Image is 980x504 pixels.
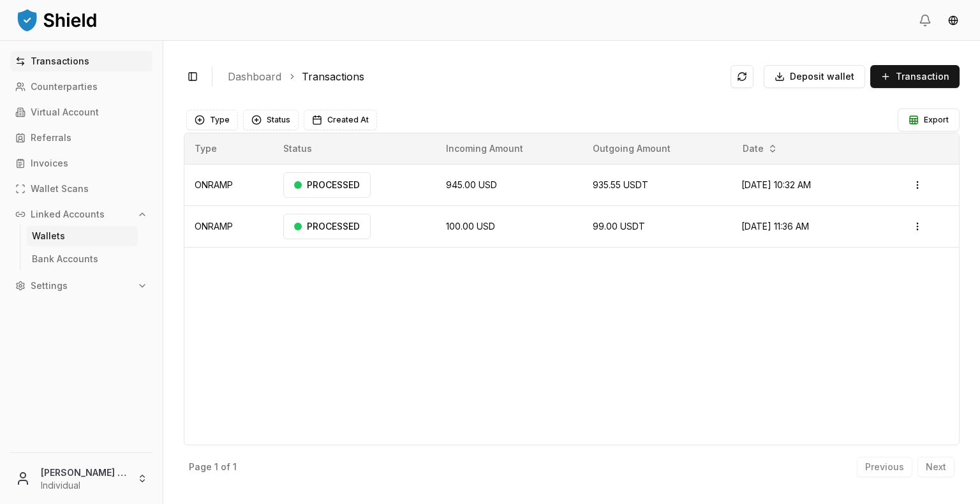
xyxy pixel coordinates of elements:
a: Dashboard [228,69,281,84]
button: Linked Accounts [10,204,152,225]
th: Type [184,133,273,164]
button: Status [243,110,299,130]
a: Counterparties [10,77,152,97]
td: ONRAMP [184,205,273,247]
p: Linked Accounts [31,210,105,219]
p: Invoices [31,159,68,168]
p: Referrals [31,133,71,142]
p: of [221,463,230,471]
p: Counterparties [31,82,98,91]
button: Type [186,110,238,130]
span: 100.00 USD [446,221,495,232]
div: PROCESSED [283,172,371,198]
p: Wallets [32,232,65,241]
a: Wallets [27,226,138,246]
p: Bank Accounts [32,255,98,263]
span: Created At [327,115,369,125]
a: Bank Accounts [27,249,138,269]
img: ShieldPay Logo [15,7,98,33]
div: PROCESSED [283,214,371,239]
th: Incoming Amount [436,133,583,164]
a: Virtual Account [10,102,152,122]
button: Date [738,138,783,159]
a: Referrals [10,128,152,148]
a: Transactions [302,69,364,84]
th: Outgoing Amount [583,133,731,164]
td: ONRAMP [184,164,273,205]
th: Status [273,133,436,164]
p: Individual [41,479,127,492]
p: Settings [31,281,68,290]
span: 99.00 USDT [593,221,645,232]
button: [PERSON_NAME] [PERSON_NAME]Individual [5,458,158,499]
span: Transaction [896,70,949,83]
button: Export [898,108,960,131]
p: Wallet Scans [31,184,89,193]
nav: breadcrumb [228,69,720,84]
button: Created At [304,110,377,130]
p: Virtual Account [31,108,99,117]
span: [DATE] 10:32 AM [741,179,811,190]
a: Invoices [10,153,152,174]
span: Deposit wallet [790,70,854,83]
span: 945.00 USD [446,179,497,190]
p: Transactions [31,57,89,66]
a: Transactions [10,51,152,71]
span: [DATE] 11:36 AM [741,221,809,232]
button: Deposit wallet [764,65,865,88]
button: Settings [10,276,152,296]
span: 935.55 USDT [593,179,648,190]
a: Wallet Scans [10,179,152,199]
p: 1 [214,463,218,471]
p: [PERSON_NAME] [PERSON_NAME] [41,466,127,479]
p: 1 [233,463,237,471]
p: Page [189,463,212,471]
button: Transaction [870,65,960,88]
